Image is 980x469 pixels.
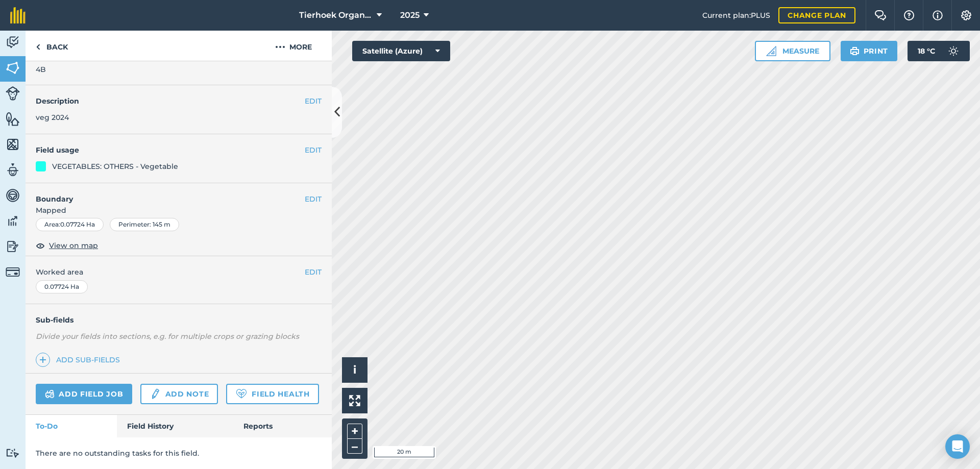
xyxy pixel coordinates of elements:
button: Satellite (Azure) [352,41,450,61]
a: Reports [233,415,332,437]
a: Add field job [36,384,132,404]
button: EDIT [305,144,322,156]
img: svg+xml;base64,PHN2ZyB4bWxucz0iaHR0cDovL3d3dy53My5vcmcvMjAwMC9zdmciIHdpZHRoPSIyMCIgaGVpZ2h0PSIyNC... [275,41,285,53]
span: 2025 [400,9,420,21]
img: svg+xml;base64,PHN2ZyB4bWxucz0iaHR0cDovL3d3dy53My5vcmcvMjAwMC9zdmciIHdpZHRoPSI5IiBoZWlnaHQ9IjI0Ii... [36,41,40,53]
button: Measure [755,41,830,61]
span: veg 2024 [36,113,69,122]
button: EDIT [305,193,322,205]
button: – [347,439,362,454]
img: A cog icon [960,10,972,20]
img: svg+xml;base64,PD94bWwgdmVyc2lvbj0iMS4wIiBlbmNvZGluZz0idXRmLTgiPz4KPCEtLSBHZW5lcmF0b3I6IEFkb2JlIE... [6,162,20,178]
img: svg+xml;base64,PD94bWwgdmVyc2lvbj0iMS4wIiBlbmNvZGluZz0idXRmLTgiPz4KPCEtLSBHZW5lcmF0b3I6IEFkb2JlIE... [45,388,55,400]
div: Open Intercom Messenger [945,434,970,459]
img: Four arrows, one pointing top left, one top right, one bottom right and the last bottom left [349,395,360,406]
img: svg+xml;base64,PD94bWwgdmVyc2lvbj0iMS4wIiBlbmNvZGluZz0idXRmLTgiPz4KPCEtLSBHZW5lcmF0b3I6IEFkb2JlIE... [6,448,20,458]
div: Area : 0.07724 Ha [36,218,104,231]
a: Add note [140,384,218,404]
div: 0.07724 Ha [36,280,88,293]
img: svg+xml;base64,PD94bWwgdmVyc2lvbj0iMS4wIiBlbmNvZGluZz0idXRmLTgiPz4KPCEtLSBHZW5lcmF0b3I6IEFkb2JlIE... [150,388,161,400]
img: svg+xml;base64,PD94bWwgdmVyc2lvbj0iMS4wIiBlbmNvZGluZz0idXRmLTgiPz4KPCEtLSBHZW5lcmF0b3I6IEFkb2JlIE... [6,213,20,229]
img: svg+xml;base64,PD94bWwgdmVyc2lvbj0iMS4wIiBlbmNvZGluZz0idXRmLTgiPz4KPCEtLSBHZW5lcmF0b3I6IEFkb2JlIE... [6,35,20,50]
h4: Sub-fields [26,314,332,326]
button: + [347,424,362,439]
button: EDIT [305,95,322,107]
button: i [342,357,367,383]
a: Back [26,31,78,61]
span: i [353,363,356,376]
img: svg+xml;base64,PD94bWwgdmVyc2lvbj0iMS4wIiBlbmNvZGluZz0idXRmLTgiPz4KPCEtLSBHZW5lcmF0b3I6IEFkb2JlIE... [6,188,20,203]
p: There are no outstanding tasks for this field. [36,448,322,459]
a: Add sub-fields [36,353,124,367]
button: Print [841,41,898,61]
h4: Description [36,95,322,107]
button: View on map [36,239,98,252]
div: VEGETABLES: OTHERS - Vegetable [52,161,178,172]
img: Two speech bubbles overlapping with the left bubble in the forefront [874,10,887,20]
div: Perimeter : 145 m [110,218,179,231]
span: Worked area [36,266,322,278]
h4: Boundary [26,183,305,205]
img: svg+xml;base64,PHN2ZyB4bWxucz0iaHR0cDovL3d3dy53My5vcmcvMjAwMC9zdmciIHdpZHRoPSI1NiIgaGVpZ2h0PSI2MC... [6,60,20,76]
a: To-Do [26,415,117,437]
img: svg+xml;base64,PHN2ZyB4bWxucz0iaHR0cDovL3d3dy53My5vcmcvMjAwMC9zdmciIHdpZHRoPSIxOCIgaGVpZ2h0PSIyNC... [36,239,45,252]
span: View on map [49,240,98,251]
img: svg+xml;base64,PD94bWwgdmVyc2lvbj0iMS4wIiBlbmNvZGluZz0idXRmLTgiPz4KPCEtLSBHZW5lcmF0b3I6IEFkb2JlIE... [6,239,20,254]
img: svg+xml;base64,PD94bWwgdmVyc2lvbj0iMS4wIiBlbmNvZGluZz0idXRmLTgiPz4KPCEtLSBHZW5lcmF0b3I6IEFkb2JlIE... [6,86,20,101]
h4: Field usage [36,144,305,156]
img: fieldmargin Logo [10,7,26,23]
span: Tierhoek Organic Farm [299,9,373,21]
img: svg+xml;base64,PHN2ZyB4bWxucz0iaHR0cDovL3d3dy53My5vcmcvMjAwMC9zdmciIHdpZHRoPSI1NiIgaGVpZ2h0PSI2MC... [6,111,20,127]
img: Ruler icon [766,46,776,56]
span: 18 ° C [918,41,935,61]
span: Current plan : PLUS [702,10,770,21]
button: More [255,31,332,61]
img: svg+xml;base64,PD94bWwgdmVyc2lvbj0iMS4wIiBlbmNvZGluZz0idXRmLTgiPz4KPCEtLSBHZW5lcmF0b3I6IEFkb2JlIE... [943,41,964,61]
a: Change plan [778,7,855,23]
img: A question mark icon [903,10,915,20]
a: Field History [117,415,233,437]
span: 4B [36,64,102,75]
button: EDIT [305,266,322,278]
img: svg+xml;base64,PHN2ZyB4bWxucz0iaHR0cDovL3d3dy53My5vcmcvMjAwMC9zdmciIHdpZHRoPSIxNyIgaGVpZ2h0PSIxNy... [933,9,943,21]
a: Field Health [226,384,318,404]
img: svg+xml;base64,PHN2ZyB4bWxucz0iaHR0cDovL3d3dy53My5vcmcvMjAwMC9zdmciIHdpZHRoPSIxNCIgaGVpZ2h0PSIyNC... [39,354,46,366]
em: Divide your fields into sections, e.g. for multiple crops or grazing blocks [36,332,299,341]
img: svg+xml;base64,PHN2ZyB4bWxucz0iaHR0cDovL3d3dy53My5vcmcvMjAwMC9zdmciIHdpZHRoPSIxOSIgaGVpZ2h0PSIyNC... [850,45,860,57]
img: svg+xml;base64,PHN2ZyB4bWxucz0iaHR0cDovL3d3dy53My5vcmcvMjAwMC9zdmciIHdpZHRoPSI1NiIgaGVpZ2h0PSI2MC... [6,137,20,152]
img: svg+xml;base64,PD94bWwgdmVyc2lvbj0iMS4wIiBlbmNvZGluZz0idXRmLTgiPz4KPCEtLSBHZW5lcmF0b3I6IEFkb2JlIE... [6,265,20,279]
button: 18 °C [908,41,970,61]
span: Mapped [26,205,332,216]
